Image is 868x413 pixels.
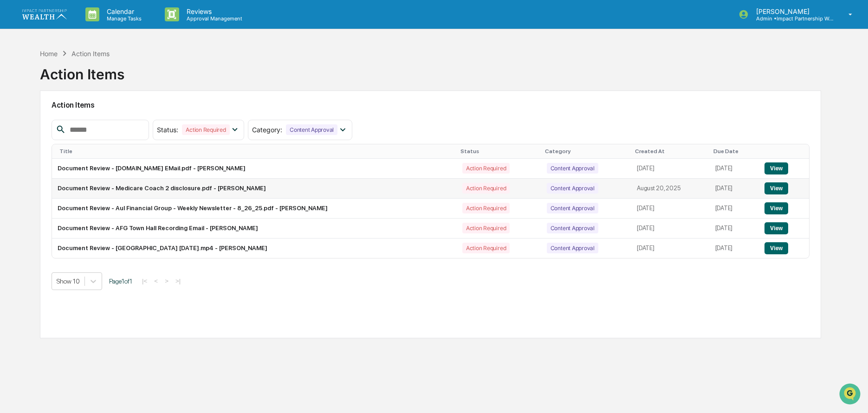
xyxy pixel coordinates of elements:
[40,50,58,58] div: Home
[99,15,146,22] p: Manage Tasks
[52,239,457,258] td: Document Review - [GEOGRAPHIC_DATA] [DATE].mp4 - [PERSON_NAME]
[162,277,171,285] button: >
[139,277,150,285] button: |<
[710,159,759,179] td: [DATE]
[19,117,60,126] span: Preclearance
[462,223,510,233] div: Action Required
[631,199,709,219] td: [DATE]
[32,71,152,80] div: Start new chat
[631,239,709,258] td: [DATE]
[462,243,510,253] div: Action Required
[59,148,453,155] div: Title
[99,7,146,15] p: Calendar
[67,118,75,125] div: 🗄️
[749,7,835,15] p: [PERSON_NAME]
[52,219,457,239] td: Document Review - AFG Town Hall Recording Email - [PERSON_NAME]
[65,157,112,164] a: Powered byPylon
[764,222,788,234] button: View
[545,148,628,155] div: Category
[631,179,709,199] td: August 20, 2025
[52,101,810,110] h2: Action Items
[179,7,247,15] p: Reviews
[71,50,110,58] div: Action Items
[9,71,26,88] img: 1746055101610-c473b297-6a78-478c-a979-82029cc54cd1
[182,124,229,135] div: Action Required
[52,159,457,179] td: Document Review - [DOMAIN_NAME] EMail.pdf - [PERSON_NAME]
[547,243,598,253] div: Content Approval
[764,202,788,214] button: View
[764,165,788,172] a: View
[764,205,788,212] a: View
[631,219,709,239] td: [DATE]
[462,163,510,174] div: Action Required
[32,80,117,88] div: We're available if you need us!
[6,131,62,148] a: 🔎Data Lookup
[460,148,538,155] div: Status
[173,277,183,285] button: >|
[547,163,598,174] div: Content Approval
[109,277,132,285] span: Page 1 of 1
[286,124,337,135] div: Content Approval
[52,179,457,199] td: Document Review - Medicare Coach 2 disclosure.pdf - [PERSON_NAME]
[764,185,788,192] a: View
[547,223,598,233] div: Content Approval
[462,203,510,213] div: Action Required
[40,58,124,83] div: Action Items
[6,113,64,130] a: 🖐️Preclearance
[77,117,115,126] span: Attestations
[64,113,119,130] a: 🗄️Attestations
[710,179,759,199] td: [DATE]
[635,148,706,155] div: Created At
[157,126,178,134] span: Status :
[764,182,788,194] button: View
[22,9,67,19] img: logo
[252,126,282,134] span: Category :
[151,277,161,285] button: <
[710,199,759,219] td: [DATE]
[710,219,759,239] td: [DATE]
[52,199,457,219] td: Document Review - Aul Financial Group - Weekly Newsletter - 8_26_25.pdf - [PERSON_NAME]
[838,382,863,407] iframe: Open customer support
[19,135,58,144] span: Data Lookup
[24,42,153,52] input: Clear
[764,162,788,174] button: View
[9,136,17,143] div: 🔎
[9,118,17,125] div: 🖐️
[749,15,835,22] p: Admin • Impact Partnership Wealth
[764,245,788,252] a: View
[764,242,788,254] button: View
[631,159,709,179] td: [DATE]
[547,183,598,194] div: Content Approval
[710,239,759,258] td: [DATE]
[462,183,510,194] div: Action Required
[158,74,169,85] button: Start new chat
[179,15,247,22] p: Approval Management
[764,225,788,232] a: View
[92,157,112,164] span: Pylon
[9,19,169,34] p: How can we help?
[713,148,755,155] div: Due Date
[547,203,598,213] div: Content Approval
